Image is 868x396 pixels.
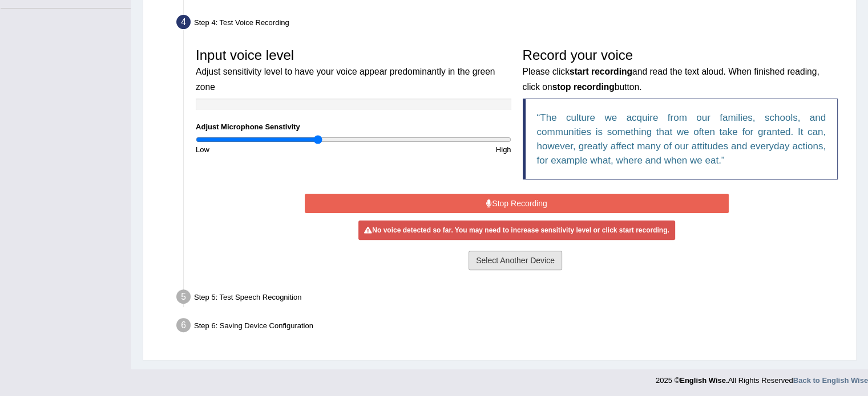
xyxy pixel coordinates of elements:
div: Step 6: Saving Device Configuration [171,315,851,340]
h3: Record your voice [523,48,838,93]
label: Adjust Microphone Senstivity [196,121,300,132]
q: The culture we acquire from our families, schools, and communities is something that we often tak... [537,112,826,166]
small: Adjust sensitivity level to have your voice appear predominantly in the green zone [196,67,495,91]
div: Low [190,144,353,155]
button: Select Another Device [469,251,562,270]
div: No voice detected so far. You may need to increase sensitivity level or click start recording. [358,221,675,240]
div: High [353,144,516,155]
strong: English Wise. [680,376,728,385]
div: 2025 © All Rights Reserved [656,369,868,386]
button: Stop Recording [305,194,729,213]
small: Please click and read the text aloud. When finished reading, click on button. [523,67,819,91]
div: Step 5: Test Speech Recognition [171,286,851,311]
a: Back to English Wise [793,376,868,385]
b: start recording [570,67,632,76]
div: Step 4: Test Voice Recording [171,11,851,36]
h3: Input voice level [196,48,511,93]
b: stop recording [552,82,615,92]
